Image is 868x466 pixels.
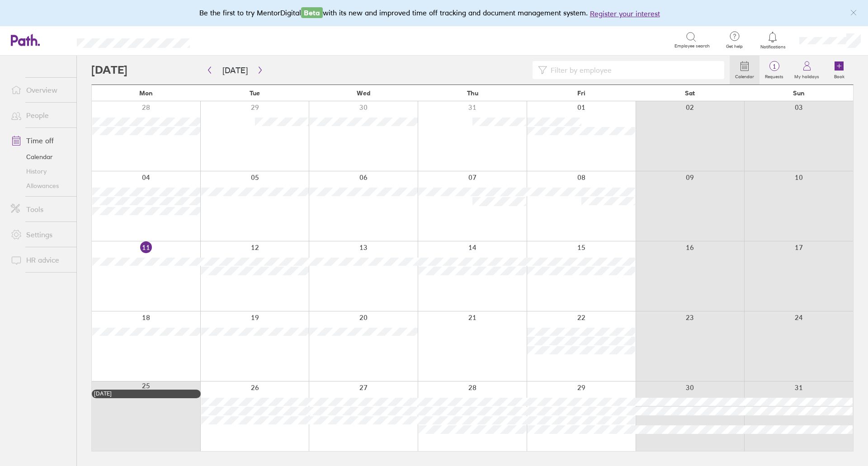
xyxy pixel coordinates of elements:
[685,89,695,97] span: Sat
[4,164,76,179] a: History
[547,61,719,79] input: Filter by employee
[577,89,585,97] span: Fri
[730,56,759,85] a: Calendar
[214,36,237,44] div: Search
[215,63,255,78] button: [DATE]
[758,31,788,50] a: Notifications
[4,226,76,244] a: Settings
[829,71,850,80] label: Book
[590,8,660,19] button: Register your interest
[199,7,669,19] div: Be the first to try MentorDigital with its new and improved time off tracking and document manage...
[467,89,478,97] span: Thu
[758,44,788,50] span: Notifications
[357,89,370,97] span: Wed
[250,89,260,97] span: Tue
[4,81,76,99] a: Overview
[759,63,789,70] span: 1
[4,106,76,124] a: People
[4,251,76,269] a: HR advice
[4,179,76,193] a: Allowances
[759,56,789,85] a: 1Requests
[720,44,749,49] span: Get help
[4,132,76,150] a: Time off
[759,71,789,80] label: Requests
[4,150,76,164] a: Calendar
[139,89,153,97] span: Mon
[789,71,825,80] label: My holidays
[675,43,710,49] span: Employee search
[730,71,759,80] label: Calendar
[825,56,854,85] a: Book
[94,391,198,397] div: [DATE]
[301,7,323,18] span: Beta
[789,56,825,85] a: My holidays
[4,200,76,218] a: Tools
[793,89,805,97] span: Sun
